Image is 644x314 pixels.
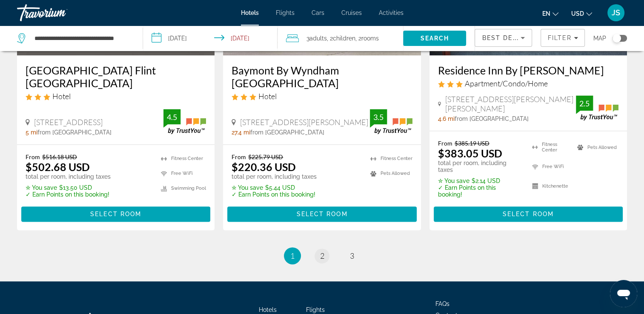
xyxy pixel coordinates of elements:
[482,34,526,41] span: Best Deals
[435,300,449,307] span: FAQs
[232,153,246,160] span: From
[21,208,210,218] a: Select Room
[17,247,627,264] nav: Pagination
[26,64,206,89] a: [GEOGRAPHIC_DATA] Flint [GEOGRAPHIC_DATA]
[438,140,452,147] span: From
[366,168,412,179] li: Pets Allowed
[157,153,206,164] li: Fitness Center
[333,35,355,42] span: Children
[90,211,141,217] span: Select Room
[306,32,327,44] span: 3
[232,160,296,173] ins: $220.36 USD
[361,35,379,42] span: rooms
[34,117,103,127] span: [STREET_ADDRESS]
[37,129,112,136] span: from [GEOGRAPHIC_DATA]
[528,140,573,155] li: Fitness Center
[605,4,627,22] button: User Menu
[366,153,412,164] li: Fitness Center
[309,35,327,42] span: Adults
[240,117,368,127] span: [STREET_ADDRESS][PERSON_NAME]
[528,159,573,174] li: Free WiFi
[232,91,412,101] div: 3 star Hotel
[438,184,521,198] p: ✓ Earn Points on this booking!
[232,184,317,191] p: $5.44 USD
[250,129,324,136] span: from [GEOGRAPHIC_DATA]
[232,173,317,180] p: total per room, including taxes
[606,34,627,42] button: Toggle map
[455,140,489,147] del: $385.19 USD
[312,9,324,16] a: Cars
[26,91,206,101] div: 3 star Hotel
[438,79,618,88] div: 3 star Apartment
[542,7,558,20] button: Change language
[593,32,606,44] span: Map
[26,153,40,160] span: From
[576,95,618,120] img: TrustYou guest rating badge
[370,109,412,134] img: TrustYou guest rating badge
[547,34,572,41] span: Filter
[157,168,206,179] li: Free WiFi
[227,208,416,218] a: Select Room
[227,206,416,222] button: Select Room
[434,206,623,222] button: Select Room
[438,64,618,77] a: Residence Inn By [PERSON_NAME]
[438,160,521,173] p: total per room, including taxes
[143,26,278,51] button: Select check in and out date
[445,94,576,113] span: [STREET_ADDRESS][PERSON_NAME][PERSON_NAME]
[528,179,573,194] li: Kitchenette
[21,206,210,222] button: Select Room
[232,184,263,191] span: ✮ You save
[341,9,362,16] a: Cruises
[350,251,354,260] span: 3
[52,91,71,101] span: Hotel
[379,9,404,16] a: Activities
[34,32,130,45] input: Search hotel destination
[276,9,295,16] a: Flights
[355,32,379,44] span: , 2
[232,191,317,198] p: ✓ Earn Points on this booking!
[259,306,277,313] a: Hotels
[542,10,550,17] span: en
[612,9,620,17] span: JS
[465,79,548,88] span: Apartment/Condo/Home
[455,115,529,122] span: from [GEOGRAPHIC_DATA]
[26,191,111,198] p: ✓ Earn Points on this booking!
[370,112,387,122] div: 3.5
[232,129,250,136] span: 27.4 mi
[482,33,525,43] mat-select: Sort by
[290,251,295,260] span: 1
[248,153,283,160] del: $225.79 USD
[163,109,206,134] img: TrustYou guest rating badge
[541,29,585,47] button: Filters
[306,306,325,313] span: Flights
[26,184,57,191] span: ✮ You save
[571,10,584,17] span: USD
[26,160,90,173] ins: $502.68 USD
[438,177,469,184] span: ✮ You save
[438,115,455,122] span: 4.6 mi
[573,140,618,155] li: Pets Allowed
[320,251,324,260] span: 2
[258,91,277,101] span: Hotel
[327,32,355,44] span: , 2
[232,64,412,89] a: Baymont By Wyndham [GEOGRAPHIC_DATA]
[163,112,180,122] div: 4.5
[241,9,259,16] a: Hotels
[438,177,521,184] p: $2.14 USD
[503,211,554,217] span: Select Room
[296,211,347,217] span: Select Room
[26,184,111,191] p: $13.50 USD
[438,147,502,160] ins: $383.05 USD
[26,173,111,180] p: total per room, including taxes
[610,280,637,307] iframe: Button to launch messaging window
[576,98,593,108] div: 2.5
[278,26,404,51] button: Travelers: 3 adults, 2 children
